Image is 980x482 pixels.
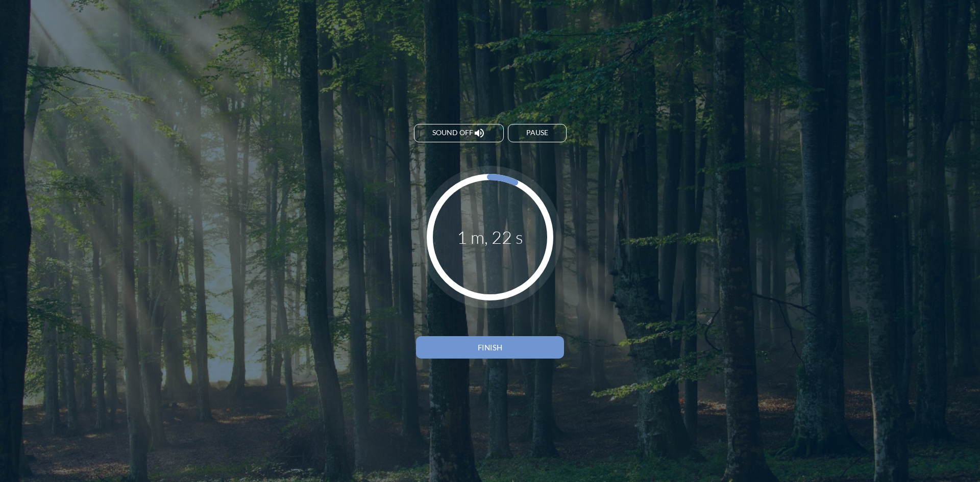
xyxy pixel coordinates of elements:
[432,129,473,137] span: Sound off
[434,343,546,352] div: Finish
[414,124,504,142] button: Sound off
[526,129,548,137] div: Pause
[457,226,523,247] div: 1 m, 22 s
[416,336,564,359] button: Finish
[473,127,485,139] i: volume_up
[508,124,567,142] button: Pause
